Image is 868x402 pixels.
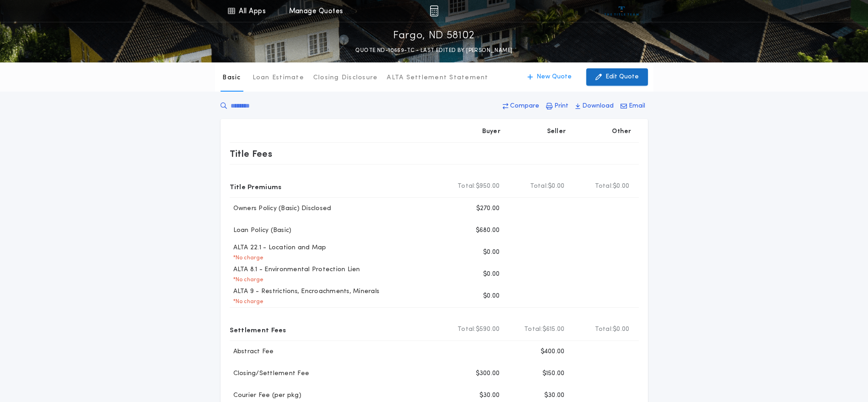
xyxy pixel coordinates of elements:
[355,46,512,55] p: QUOTE ND-10659-TC - LAST EDITED BY [PERSON_NAME]
[476,182,500,191] span: $950.00
[573,98,616,114] button: Download
[230,322,286,337] p: Settlement Fees
[483,270,500,279] p: $0.00
[230,298,264,305] p: * No charge
[222,73,241,82] p: Basic
[230,276,264,283] p: * No charge
[618,98,648,114] button: Email
[476,369,500,378] p: $300.00
[476,325,500,334] span: $590.00
[613,182,629,191] span: $0.00
[476,226,500,235] p: $680.00
[544,391,565,400] p: $30.00
[230,204,331,213] p: Owners Policy (Basic) Disclosed
[230,391,301,400] p: Courier Fee (per pkg)
[586,68,648,86] button: Edit Quote
[313,73,378,82] p: Closing Disclosure
[253,73,304,82] p: Loan Estimate
[613,325,629,334] span: $0.00
[230,265,360,274] p: ALTA 8.1 - Environmental Protection Lien
[500,98,542,114] button: Compare
[230,254,264,262] p: * No charge
[230,243,326,253] p: ALTA 22.1 - Location and Map
[595,325,613,334] b: Total:
[230,146,273,161] p: Title Fees
[537,72,572,82] p: New Quote
[547,127,566,136] p: Seller
[393,29,475,43] p: Fargo, ND 58102
[518,68,581,86] button: New Quote
[230,347,274,356] p: Abstract Fee
[483,248,500,257] p: $0.00
[483,292,500,301] p: $0.00
[482,127,500,136] p: Buyer
[510,102,539,111] p: Compare
[543,98,571,114] button: Print
[542,369,565,378] p: $150.00
[542,325,565,334] span: $615.00
[605,6,639,15] img: vs-icon
[458,182,476,191] b: Total:
[629,102,645,111] p: Email
[595,182,613,191] b: Total:
[582,102,614,111] p: Download
[458,325,476,334] b: Total:
[524,325,542,334] b: Total:
[230,369,310,378] p: Closing/Settlement Fee
[230,287,380,296] p: ALTA 9 - Restrictions, Encroachments, Minerals
[230,179,282,194] p: Title Premiums
[605,72,639,82] p: Edit Quote
[541,347,565,356] p: $400.00
[230,226,292,235] p: Loan Policy (Basic)
[530,182,548,191] b: Total:
[387,73,488,82] p: ALTA Settlement Statement
[612,127,631,136] p: Other
[430,5,438,16] img: img
[548,182,564,191] span: $0.00
[554,102,568,111] p: Print
[476,204,500,213] p: $270.00
[479,391,500,400] p: $30.00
